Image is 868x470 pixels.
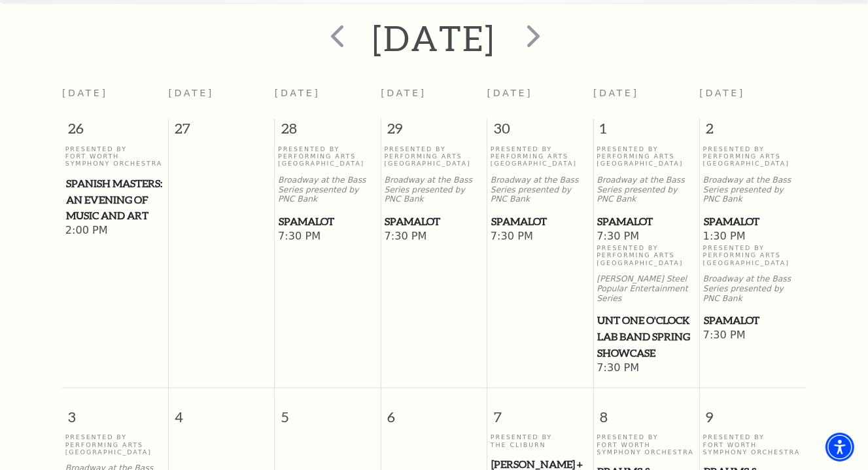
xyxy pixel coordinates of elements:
[703,433,803,456] p: Presented By Fort Worth Symphony Orchestra
[487,388,593,433] span: 7
[597,312,696,361] a: UNT One O'Clock Lab Band Spring Showcase
[597,230,696,244] span: 7:30 PM
[597,213,696,230] a: Spamalot
[703,312,803,329] a: Spamalot
[487,88,533,98] span: [DATE]
[703,329,803,343] span: 7:30 PM
[491,145,590,168] p: Presented By Performing Arts [GEOGRAPHIC_DATA]
[275,118,380,145] span: 28
[508,15,556,62] button: next
[594,118,699,145] span: 1
[65,224,165,238] span: 2:00 PM
[491,213,589,230] span: Spamalot
[381,388,487,433] span: 6
[278,230,377,244] span: 7:30 PM
[597,213,695,230] span: Spamalot
[169,388,274,433] span: 4
[703,230,803,244] span: 1:30 PM
[491,213,590,230] a: Spamalot
[385,230,484,244] span: 7:30 PM
[491,175,590,204] p: Broadway at the Bass Series presented by PNC Bank
[62,118,168,145] span: 26
[597,175,696,204] p: Broadway at the Bass Series presented by PNC Bank
[65,175,165,224] a: Spanish Masters: An Evening of Music and Art
[65,145,165,168] p: Presented By Fort Worth Symphony Orchestra
[703,175,803,204] p: Broadway at the Bass Series presented by PNC Bank
[312,15,360,62] button: prev
[703,145,803,168] p: Presented By Performing Arts [GEOGRAPHIC_DATA]
[703,274,803,303] p: Broadway at the Bass Series presented by PNC Bank
[700,118,806,145] span: 2
[597,274,696,303] p: [PERSON_NAME] Steel Popular Entertainment Series
[700,88,746,98] span: [DATE]
[278,145,377,168] p: Presented By Performing Arts [GEOGRAPHIC_DATA]
[66,175,164,224] span: Spanish Masters: An Evening of Music and Art
[385,145,484,168] p: Presented By Performing Arts [GEOGRAPHIC_DATA]
[593,88,639,98] span: [DATE]
[385,175,484,204] p: Broadway at the Bass Series presented by PNC Bank
[381,88,426,98] span: [DATE]
[65,433,165,456] p: Presented By Performing Arts [GEOGRAPHIC_DATA]
[275,388,380,433] span: 5
[597,312,695,361] span: UNT One O'Clock Lab Band Spring Showcase
[703,213,803,230] a: Spamalot
[704,213,802,230] span: Spamalot
[385,213,483,230] span: Spamalot
[279,213,377,230] span: Spamalot
[372,17,496,59] h2: [DATE]
[491,433,590,448] p: Presented By The Cliburn
[62,388,168,433] span: 3
[381,118,487,145] span: 29
[597,361,696,376] span: 7:30 PM
[700,388,806,433] span: 9
[275,88,321,98] span: [DATE]
[704,312,802,329] span: Spamalot
[169,118,274,145] span: 27
[703,244,803,266] p: Presented By Performing Arts [GEOGRAPHIC_DATA]
[278,213,377,230] a: Spamalot
[597,244,696,266] p: Presented By Performing Arts [GEOGRAPHIC_DATA]
[594,388,699,433] span: 8
[597,433,696,456] p: Presented By Fort Worth Symphony Orchestra
[278,175,377,204] p: Broadway at the Bass Series presented by PNC Bank
[487,118,593,145] span: 30
[491,230,590,244] span: 7:30 PM
[168,88,214,98] span: [DATE]
[597,145,696,168] p: Presented By Performing Arts [GEOGRAPHIC_DATA]
[825,433,854,461] div: Accessibility Menu
[385,213,484,230] a: Spamalot
[62,88,108,98] span: [DATE]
